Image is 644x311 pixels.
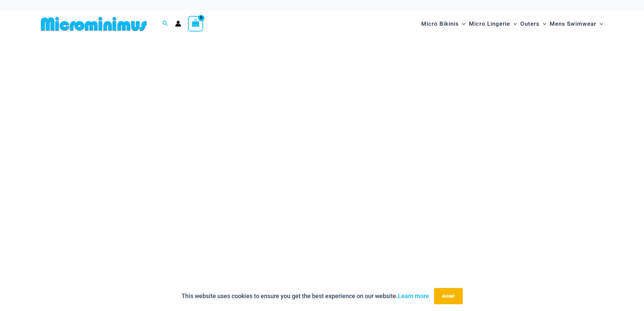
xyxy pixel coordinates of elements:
[175,21,181,27] a: Account icon link
[550,15,596,32] span: Mens Swimwear
[421,15,459,32] span: Micro Bikinis
[182,291,429,301] p: This website uses cookies to ensure you get the best experience on our website.
[162,20,168,28] a: Search icon link
[467,14,519,34] a: Micro LingerieMenu ToggleMenu Toggle
[420,14,467,34] a: Micro BikinisMenu ToggleMenu Toggle
[510,15,517,32] span: Menu Toggle
[188,16,204,31] a: View Shopping Cart, empty
[519,14,548,34] a: OutersMenu ToggleMenu Toggle
[469,15,510,32] span: Micro Lingerie
[419,13,606,35] nav: Site Navigation
[548,14,605,34] a: Mens SwimwearMenu ToggleMenu Toggle
[540,15,546,32] span: Menu Toggle
[398,292,429,299] a: Learn more
[520,15,540,32] span: Outers
[434,288,463,304] button: Accept
[459,15,466,32] span: Menu Toggle
[38,16,149,31] img: MM SHOP LOGO FLAT
[596,15,603,32] span: Menu Toggle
